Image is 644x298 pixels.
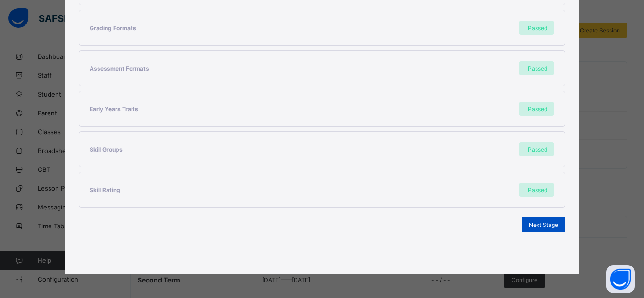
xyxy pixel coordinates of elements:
[528,24,547,32] span: Passed
[90,105,138,113] span: Early Years Traits
[529,221,558,228] span: Next Stage
[90,65,149,72] span: Assessment Formats
[528,105,547,113] span: Passed
[606,265,635,293] button: Open asap
[528,146,547,153] span: Passed
[90,186,120,193] span: Skill Rating
[90,24,136,32] span: Grading Formats
[90,146,123,153] span: Skill Groups
[528,65,547,72] span: Passed
[528,186,547,193] span: Passed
